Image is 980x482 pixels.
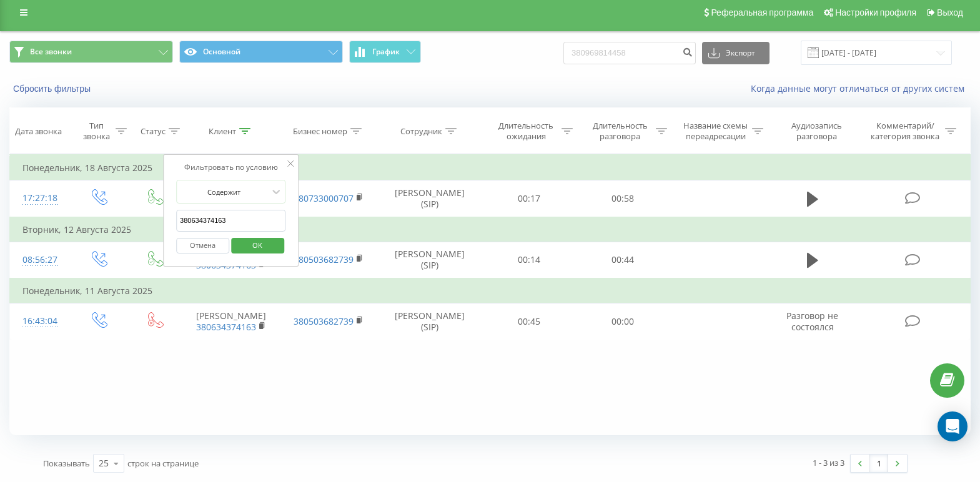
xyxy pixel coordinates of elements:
[937,7,963,17] span: Выход
[293,126,347,137] div: Бизнес номер
[22,309,57,333] div: 16:43:04
[10,217,971,242] td: Вторник, 12 Августа 2025
[682,120,749,142] div: Название схемы переадресации
[22,186,57,210] div: 17:27:18
[813,456,844,469] div: 1 - 3 из 3
[179,41,343,63] button: Основной
[482,242,576,278] td: 00:14
[869,120,942,142] div: Комментарий/категория звонка
[563,42,696,64] input: Поиск по номеру
[182,303,280,340] td: [PERSON_NAME]
[22,248,57,272] div: 08:56:27
[702,42,770,64] button: Экспорт
[349,41,421,63] button: График
[9,41,173,63] button: Все звонки
[294,315,354,327] a: 380503682739
[30,47,72,57] span: Все звонки
[176,161,286,174] div: Фильтровать по условию
[576,180,670,217] td: 00:58
[482,180,576,217] td: 00:17
[176,238,229,253] button: Отмена
[786,310,838,333] span: Разговор не состоялся
[493,120,558,142] div: Длительность ожидания
[231,238,284,253] button: OK
[576,242,670,278] td: 00:44
[15,126,62,137] div: Дата звонка
[10,155,971,180] td: Понедельник, 18 Августа 2025
[9,83,97,94] button: Сбросить фильтры
[835,7,916,17] span: Настройки профиля
[751,82,971,94] a: Когда данные могут отличаться от других систем
[294,192,354,204] a: 380733000707
[711,7,813,17] span: Реферальная программа
[576,303,670,340] td: 00:00
[81,120,112,142] div: Тип звонка
[869,455,888,472] a: 1
[196,321,256,333] a: 380634374163
[587,120,652,142] div: Длительность разговора
[938,411,968,441] div: Open Intercom Messenger
[141,126,166,137] div: Статус
[240,235,275,255] span: OK
[377,303,482,340] td: [PERSON_NAME] (SIP)
[209,126,236,137] div: Клиент
[779,120,854,142] div: Аудиозапись разговора
[377,242,482,278] td: [PERSON_NAME] (SIP)
[176,210,286,232] input: Введите значение
[372,47,400,56] span: График
[377,180,482,217] td: [PERSON_NAME] (SIP)
[482,303,576,340] td: 00:45
[99,457,109,470] div: 25
[294,253,354,265] a: 380503682739
[10,278,971,303] td: Понедельник, 11 Августа 2025
[127,458,199,469] span: строк на странице
[43,458,90,469] span: Показывать
[400,126,442,137] div: Сотрудник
